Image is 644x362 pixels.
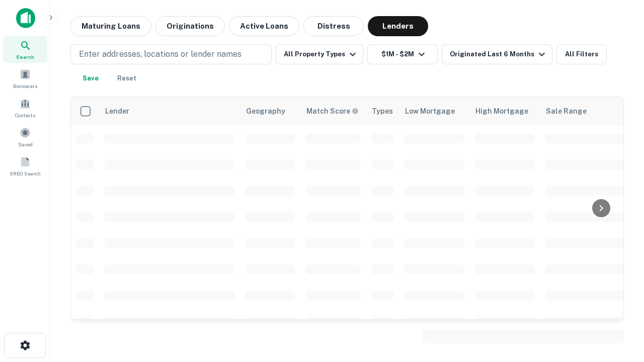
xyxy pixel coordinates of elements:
div: Geography [246,105,285,117]
button: Originations [155,16,225,36]
div: Capitalize uses an advanced AI algorithm to match your search with the best lender. The match sco... [306,106,359,117]
a: Contacts [3,94,47,121]
button: Enter addresses, locations or lender names [70,44,272,64]
h6: Match Score [306,106,357,117]
th: Types [366,97,399,125]
span: Search [16,53,34,61]
span: Borrowers [13,82,37,90]
a: Saved [3,123,47,150]
button: Lenders [368,16,428,36]
div: Low Mortgage [405,105,455,117]
img: capitalize-icon.png [16,8,35,28]
button: All Filters [556,44,607,64]
a: Search [3,36,47,63]
span: Contacts [15,111,35,119]
button: Reset [111,68,143,88]
th: Sale Range [540,97,630,125]
iframe: Chat Widget [594,249,644,298]
span: SREO Search [10,169,41,177]
div: Sale Range [546,105,587,117]
button: All Property Types [276,44,363,64]
button: Maturing Loans [70,16,151,36]
div: Lender [105,105,129,117]
th: Low Mortgage [399,97,469,125]
button: Save your search to get updates of matches that match your search criteria. [74,68,107,88]
div: High Mortgage [475,105,528,117]
button: $1M - $2M [367,44,438,64]
button: Active Loans [229,16,299,36]
th: Geography [240,97,300,125]
th: Capitalize uses an advanced AI algorithm to match your search with the best lender. The match sco... [300,97,366,125]
span: Saved [18,140,33,148]
a: SREO Search [3,152,47,179]
th: High Mortgage [469,97,540,125]
div: Types [372,105,393,117]
button: Distress [303,16,364,36]
p: Enter addresses, locations or lender names [79,48,242,60]
div: Originated Last 6 Months [450,48,548,60]
a: Borrowers [3,65,47,92]
button: Originated Last 6 Months [442,44,552,64]
th: Lender [99,97,240,125]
